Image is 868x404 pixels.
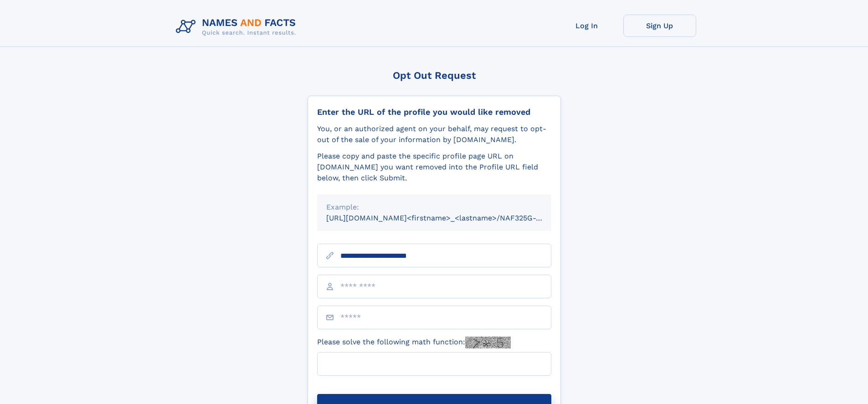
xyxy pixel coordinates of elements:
div: You, or an authorized agent on your behalf, may request to opt-out of the sale of your informatio... [317,123,551,145]
div: Please copy and paste the specific profile page URL on [DOMAIN_NAME] you want removed into the Pr... [317,151,551,184]
label: Please solve the following math function: [317,337,511,348]
div: Enter the URL of the profile you would like removed [317,107,551,117]
small: [URL][DOMAIN_NAME]<firstname>_<lastname>/NAF325G-xxxxxxxx [326,214,569,222]
div: Opt Out Request [308,70,561,81]
img: Logo Names and Facts [172,15,303,39]
a: Log In [550,15,623,37]
div: Example: [326,202,542,213]
a: Sign Up [623,15,696,37]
